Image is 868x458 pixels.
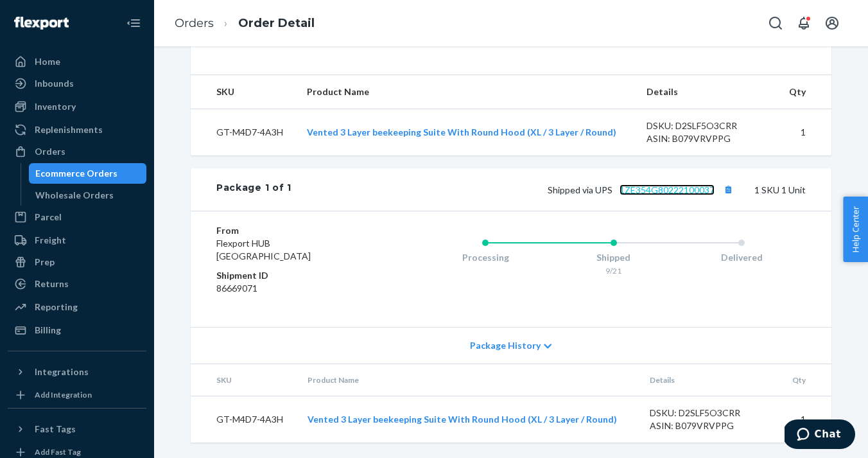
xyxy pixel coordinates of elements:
[819,10,845,36] button: Open account menu
[175,16,214,30] a: Orders
[291,181,806,198] div: 1 SKU 1 Unit
[35,324,61,337] div: Billing
[8,297,146,317] a: Reporting
[791,10,817,36] button: Open notifications
[650,407,770,419] div: DSKU: D2SLF5O3CRR
[548,184,736,195] span: Shipped via UPS
[216,224,370,237] dt: From
[216,238,311,261] span: Flexport HUB [GEOGRAPHIC_DATA]
[35,256,55,269] div: Prep
[470,339,541,352] span: Package History
[777,109,831,156] td: 1
[297,364,639,396] th: Product Name
[550,251,678,264] div: Shipped
[297,75,636,109] th: Product Name
[636,75,777,109] th: Details
[164,4,325,42] ol: breadcrumbs
[8,73,146,94] a: Inbounds
[780,396,831,443] td: 1
[777,75,831,109] th: Qty
[677,251,806,264] div: Delivered
[763,10,788,36] button: Open Search Box
[216,181,291,198] div: Package 1 of 1
[35,277,69,290] div: Returns
[8,362,146,382] button: Integrations
[35,423,76,436] div: Fast Tags
[29,185,147,206] a: Wholesale Orders
[238,16,315,30] a: Order Detail
[35,211,62,224] div: Parcel
[8,141,146,162] a: Orders
[35,145,65,158] div: Orders
[35,167,117,180] div: Ecommerce Orders
[647,119,767,132] div: DSKU: D2SLF5O3CRR
[216,269,370,282] dt: Shipment ID
[308,414,617,425] a: Vented 3 Layer beekeeping Suite With Round Hood (XL / 3 Layer / Round)
[8,51,146,72] a: Home
[421,251,550,264] div: Processing
[843,197,868,262] button: Help Center
[8,274,146,294] a: Returns
[35,234,66,247] div: Freight
[8,387,146,403] a: Add Integration
[8,207,146,227] a: Parcel
[29,163,147,184] a: Ecommerce Orders
[647,132,767,145] div: ASIN: B079VRVPPG
[191,364,297,396] th: SKU
[8,96,146,117] a: Inventory
[35,77,74,90] div: Inbounds
[35,123,103,136] div: Replenishments
[35,189,114,202] div: Wholesale Orders
[8,419,146,439] button: Fast Tags
[8,230,146,251] a: Freight
[35,55,60,68] div: Home
[191,109,297,156] td: GT-M4D7-4A3H
[35,446,81,457] div: Add Fast Tag
[8,252,146,272] a: Prep
[35,301,78,313] div: Reporting
[35,100,76,113] div: Inventory
[550,265,678,276] div: 9/21
[720,181,736,198] button: Copy tracking number
[780,364,831,396] th: Qty
[14,17,69,30] img: Flexport logo
[35,389,92,400] div: Add Integration
[620,184,715,195] a: 1ZE354G80222100037
[650,419,770,432] div: ASIN: B079VRVPPG
[785,419,855,452] iframe: Opens a widget where you can chat to one of our agents
[639,364,781,396] th: Details
[191,396,297,443] td: GT-M4D7-4A3H
[8,119,146,140] a: Replenishments
[191,75,297,109] th: SKU
[35,366,89,378] div: Integrations
[307,127,616,137] a: Vented 3 Layer beekeeping Suite With Round Hood (XL / 3 Layer / Round)
[8,320,146,340] a: Billing
[216,282,370,295] dd: 86669071
[121,10,146,36] button: Close Navigation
